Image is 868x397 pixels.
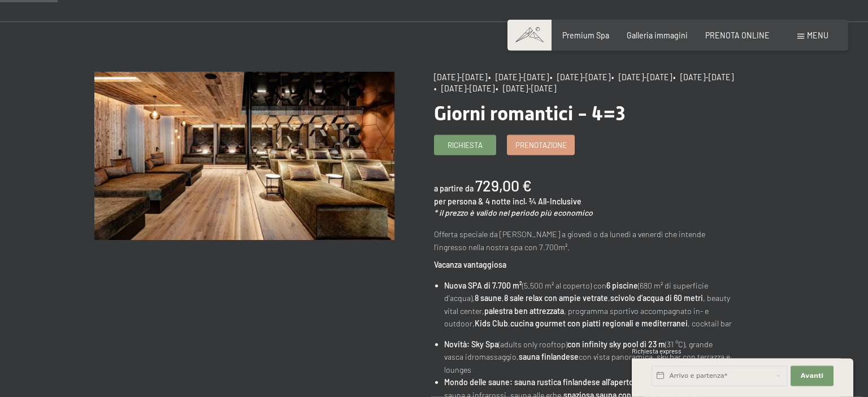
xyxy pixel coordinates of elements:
span: Richiesta express [632,347,682,355]
span: Richiesta [448,140,483,150]
li: (5.500 m² al coperto) con (680 m² di superficie d'acqua), , , , beauty vital center, , programma ... [444,280,734,330]
button: Avanti [791,366,834,386]
strong: Vacanza vantaggiosa [434,260,506,269]
span: Avanti [801,372,823,381]
a: Prenotazione [507,136,574,154]
strong: Nuova SPA di 7.700 m² [444,281,522,290]
span: a partire da [434,184,474,193]
strong: 8 sale relax con ampie vetrate [504,293,608,303]
span: Giorni romantici - 4=3 [434,102,626,125]
strong: Mondo delle saune: sauna rustica finlandese all’aperto, [444,377,636,387]
span: incl. ¾ All-Inclusive [513,197,581,206]
span: • [DATE]-[DATE] [496,84,556,93]
li: (adults only rooftop) (31 °C), grande vasca idromassaggio, con vista panoramica, sky bar con terr... [444,338,734,377]
span: Prenotazione [515,140,567,150]
a: Premium Spa [562,30,609,40]
a: Galleria immagini [627,30,688,40]
em: * il prezzo è valido nel periodo più economico [434,208,593,217]
strong: Novità: Sky Spa [444,339,498,349]
b: 729,00 € [475,176,532,194]
strong: 8 saune [475,293,502,303]
strong: scivolo d'acqua di 60 metri [610,293,703,303]
strong: 6 piscine [606,281,638,290]
span: • [DATE]-[DATE] [673,72,734,82]
a: PRENOTA ONLINE [705,30,770,40]
span: per persona & [434,197,484,206]
span: [DATE]-[DATE] [434,72,487,82]
span: 4 notte [485,197,511,206]
span: • [DATE]-[DATE] [488,72,549,82]
a: Richiesta [435,136,496,154]
strong: cucina gourmet con piatti regionali e mediterranei [510,319,688,328]
span: • [DATE]-[DATE] [611,72,672,82]
span: • [DATE]-[DATE] [550,72,610,82]
span: • [DATE]-[DATE] [434,84,494,93]
strong: Kids Club [475,319,508,328]
strong: con infinity sky pool di 23 m [567,339,665,349]
p: Offerta speciale da [PERSON_NAME] a giovedì o da lunedì a venerdì che intende l'ingresso nella no... [434,228,734,254]
strong: sauna finlandese [519,352,579,361]
img: Giorni romantici - 4=3 [94,72,394,240]
strong: palestra ben attrezzata [484,306,564,316]
span: Menu [807,30,828,40]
